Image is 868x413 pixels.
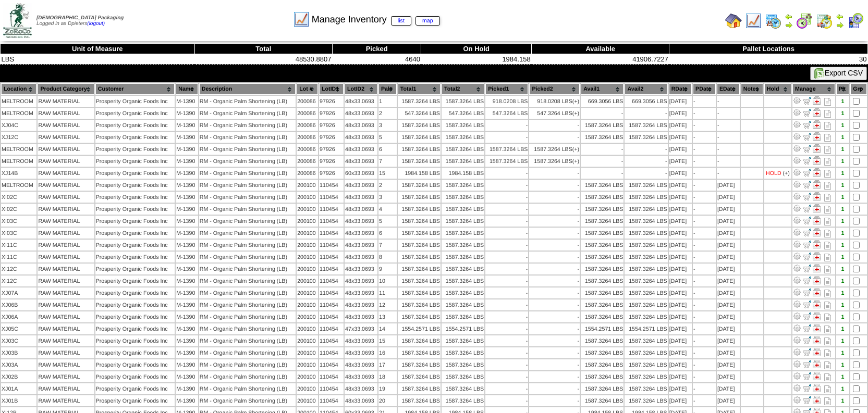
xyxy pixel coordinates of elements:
img: Move [803,336,811,344]
td: M-1390 [176,180,198,191]
img: Manage Hold [813,276,821,284]
td: 60x33.0693 [345,168,377,179]
img: Manage Hold [813,324,821,332]
td: - [485,180,528,191]
td: 1587.3264 LBS [442,180,484,191]
img: zoroco-logo-small.webp [3,3,32,38]
img: Manage Hold [813,372,821,380]
img: Adjust [793,108,801,117]
th: Plt [836,83,850,95]
img: Manage Hold [813,312,821,320]
td: Prosperity Organic Foods Inc [95,180,175,191]
img: Adjust [793,324,801,332]
td: 97926 [319,132,344,143]
img: Adjust [793,276,801,284]
th: On Hold [421,44,532,54]
td: 1587.3264 LBS [485,144,528,155]
img: Move [803,252,811,260]
td: 48x33.0693 [345,96,377,107]
td: - [693,108,716,119]
td: - [717,120,740,131]
div: (+) [572,110,579,117]
th: Total1 [398,83,441,95]
td: 1587.3264 LBS [625,132,667,143]
td: - [625,108,667,119]
img: Adjust [793,96,801,105]
td: - [693,120,716,131]
th: Picked2 [529,83,580,95]
a: (logout) [87,21,105,27]
td: 97926 [319,144,344,155]
td: - [485,168,528,179]
img: Move [803,372,811,380]
td: XJ04C [1,120,36,131]
div: 1 [837,110,849,117]
td: MELTROOM [1,96,36,107]
div: 1 [837,146,849,153]
img: Manage Hold [813,120,821,129]
td: 547.3264 LBS [485,108,528,119]
img: Manage Hold [813,108,821,117]
th: Location [1,83,36,95]
img: Manage Hold [813,204,821,212]
th: Avail2 [625,83,667,95]
td: 1587.3264 LBS [625,120,667,131]
img: Move [803,264,811,272]
td: 3 [378,120,397,131]
td: 48x33.0693 [345,108,377,119]
td: - [717,168,740,179]
td: 200086 [297,108,318,119]
td: 1587.3264 LBS [529,156,580,167]
img: Move [803,276,811,284]
img: Manage Hold [813,288,821,296]
th: Pal# [378,83,397,95]
td: - [625,144,667,155]
img: Move [803,324,811,332]
img: Move [803,180,811,189]
img: Adjust [793,360,801,368]
td: Prosperity Organic Foods Inc [95,108,175,119]
div: (+) [572,98,579,105]
td: 1587.3264 LBS [625,180,667,191]
td: - [625,156,667,167]
td: 97926 [319,96,344,107]
img: Adjust [793,300,801,308]
td: 1587.3264 LBS [581,180,624,191]
img: Adjust [793,120,801,129]
img: Adjust [793,204,801,212]
td: M-1390 [176,108,198,119]
td: 200086 [297,144,318,155]
th: Name [176,83,198,95]
img: Manage Hold [813,360,821,368]
td: RM - Organic Palm Shortening (LB) [199,168,296,179]
img: Manage Hold [813,192,821,201]
td: [DATE] [669,132,692,143]
td: - [717,156,740,167]
img: calendarblend.gif [796,12,813,29]
td: - [529,132,580,143]
td: 1984.158 LBS [442,168,484,179]
img: Manage Hold [813,168,821,177]
img: Move [803,96,811,105]
img: Adjust [793,144,801,153]
img: Manage Hold [813,132,821,141]
div: (+) [572,146,579,153]
img: Manage Hold [813,156,821,165]
td: Prosperity Organic Foods Inc [95,96,175,107]
th: Lot # [297,83,318,95]
td: Prosperity Organic Foods Inc [95,120,175,131]
td: 1587.3264 LBS [442,132,484,143]
img: calendarinout.gif [816,12,833,29]
td: 48x33.0693 [345,180,377,191]
th: LotID1 [319,83,344,95]
img: Adjust [793,384,801,392]
img: Adjust [793,252,801,260]
td: - [693,156,716,167]
td: [DATE] [669,120,692,131]
img: Adjust [793,372,801,380]
td: 4640 [332,54,421,65]
td: 48530.8807 [194,54,332,65]
td: 669.3056 LBS [625,96,667,107]
td: [DATE] [669,180,692,191]
td: 918.0208 LBS [529,96,580,107]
